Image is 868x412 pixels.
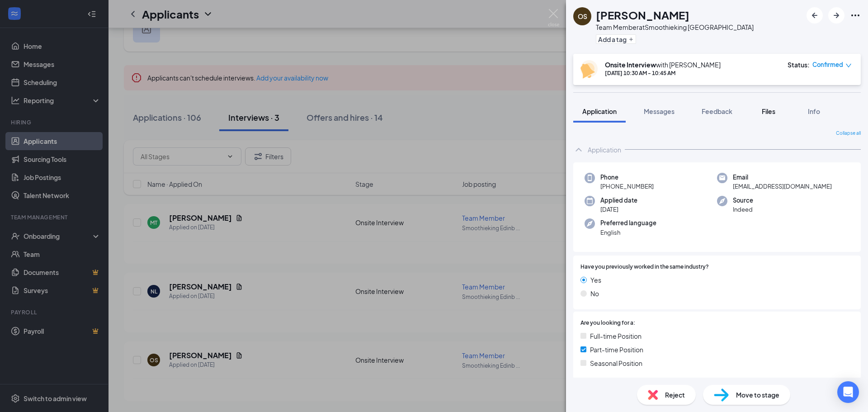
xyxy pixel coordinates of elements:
span: Reject [665,390,685,400]
button: ArrowLeftNew [807,7,823,24]
span: Preferred language [600,218,656,227]
div: OS [578,12,587,21]
div: Status : [788,60,810,69]
span: Source [733,196,753,205]
div: Team Member at Smoothieking [GEOGRAPHIC_DATA] [596,23,754,32]
span: Seasonal Position [590,358,642,368]
span: Move to stage [736,390,779,400]
b: Onsite Interview [605,61,656,69]
span: down [845,62,852,69]
span: Are you looking for a: [580,319,635,327]
svg: ArrowLeftNew [809,10,820,21]
span: Have you previously worked in the same industry? [580,263,709,271]
svg: ArrowRight [831,10,842,21]
span: [DATE] [600,205,637,214]
span: Phone [600,173,654,182]
div: Open Intercom Messenger [837,381,859,403]
span: [PHONE_NUMBER] [600,182,654,191]
span: [EMAIL_ADDRESS][DOMAIN_NAME] [733,182,832,191]
button: ArrowRight [828,7,844,24]
span: Messages [644,107,675,115]
svg: ChevronUp [573,144,584,155]
span: Part-time Position [590,345,643,355]
div: with [PERSON_NAME] [605,60,721,69]
button: PlusAdd a tag [596,34,636,44]
span: Feedback [702,107,732,115]
span: Info [808,107,820,115]
span: No [590,289,599,298]
span: Application [582,107,617,115]
span: Applied date [600,196,637,205]
span: Collapse all [836,130,861,137]
span: Full-time Position [590,331,642,341]
span: English [600,228,656,237]
span: Email [733,173,832,182]
span: Confirmed [812,60,843,69]
svg: Ellipses [850,10,861,21]
svg: Plus [628,37,634,42]
h1: [PERSON_NAME] [596,7,689,23]
span: Yes [590,275,601,285]
span: Files [762,107,775,115]
div: Application [588,145,621,154]
span: Indeed [733,205,753,214]
div: [DATE] 10:30 AM - 10:45 AM [605,69,721,77]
